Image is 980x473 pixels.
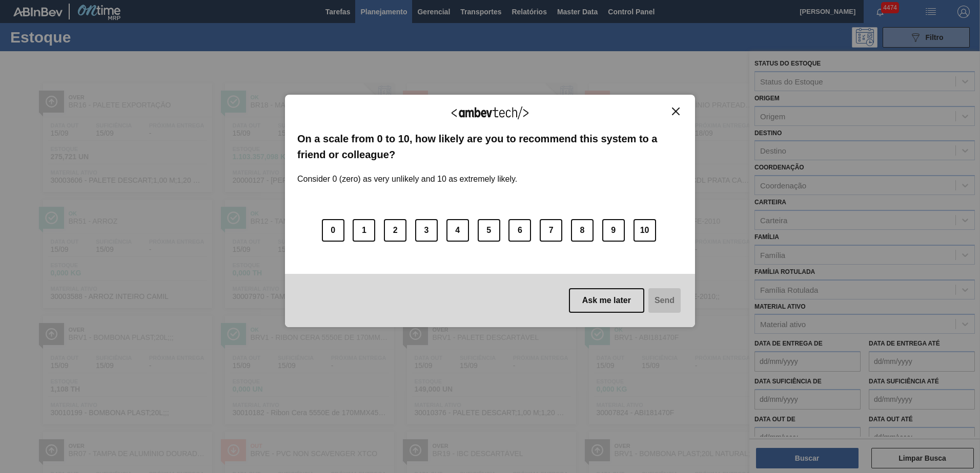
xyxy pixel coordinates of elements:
label: On a scale from 0 to 10, how likely are you to recommend this system to a friend or colleague? [297,131,683,162]
button: 6 [508,219,531,242]
label: Consider 0 (zero) as very unlikely and 10 as extremely likely. [297,162,517,184]
button: 2 [384,219,406,242]
button: 1 [353,219,375,242]
button: 8 [571,219,594,242]
button: 4 [446,219,469,242]
button: 0 [322,219,344,242]
img: Logo Ambevtech [452,106,528,119]
button: 10 [634,219,656,242]
button: 3 [415,219,438,242]
img: Close [672,107,680,115]
button: 7 [540,219,562,242]
button: 5 [478,219,500,242]
button: 9 [602,219,625,242]
button: Ask me later [569,288,644,313]
button: Close [669,107,683,116]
